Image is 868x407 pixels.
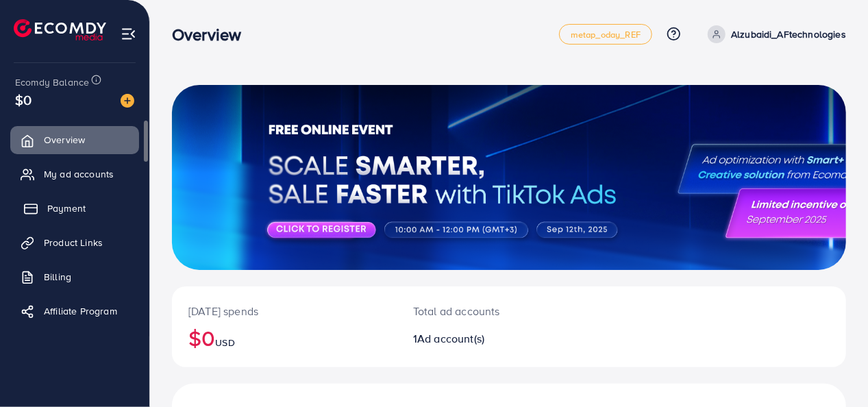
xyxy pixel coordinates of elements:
[702,25,846,43] a: Alzubaidi_AFtechnologies
[215,336,234,349] span: USD
[47,201,86,215] span: Payment
[15,75,89,89] span: Ecomdy Balance
[417,331,484,346] span: Ad account(s)
[172,25,252,45] h3: Overview
[121,94,134,108] img: image
[571,30,641,39] span: metap_oday_REF
[10,160,139,188] a: My ad accounts
[44,270,71,284] span: Billing
[14,19,106,40] img: logo
[413,332,549,345] h2: 1
[810,345,858,397] iframe: Chat
[44,236,103,249] span: Product Links
[44,304,117,318] span: Affiliate Program
[10,229,139,256] a: Product Links
[413,303,549,319] p: Total ad accounts
[10,263,139,291] a: Billing
[10,126,139,153] a: Overview
[10,195,139,222] a: Payment
[188,303,380,319] p: [DATE] spends
[121,26,136,42] img: menu
[559,24,652,45] a: metap_oday_REF
[15,90,32,110] span: $0
[10,297,139,325] a: Affiliate Program
[44,133,85,147] span: Overview
[188,325,380,351] h2: $0
[731,26,846,42] p: Alzubaidi_AFtechnologies
[44,167,114,181] span: My ad accounts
